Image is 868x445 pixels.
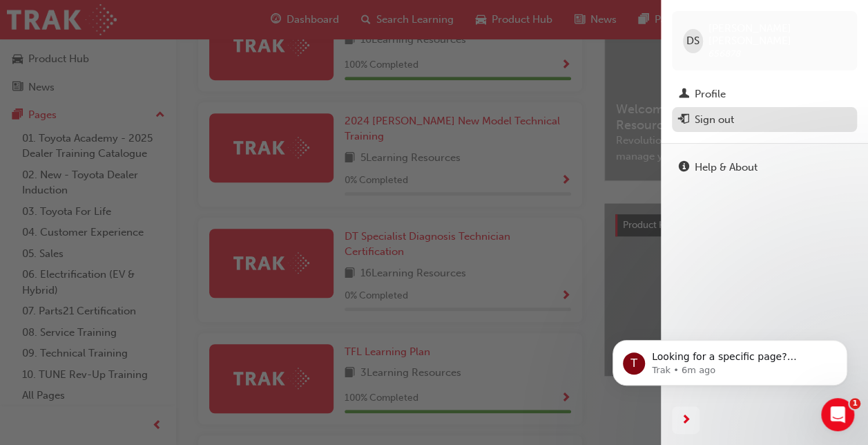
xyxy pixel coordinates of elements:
div: Help & About [695,160,758,176]
span: next-icon [681,412,691,429]
span: DS [686,33,700,49]
span: exit-icon [679,114,689,126]
a: Help & About [672,155,857,180]
span: man-icon [679,88,689,101]
div: Profile [695,86,726,102]
span: info-icon [679,162,689,174]
div: Sign out [695,112,734,128]
span: 1 [849,398,860,409]
a: Profile [672,82,857,107]
span: [PERSON_NAME] [PERSON_NAME] [708,22,846,47]
button: Sign out [672,107,857,133]
iframe: Intercom live chat [821,398,854,431]
iframe: Intercom notifications message [592,311,868,408]
span: 656878 [708,48,741,59]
